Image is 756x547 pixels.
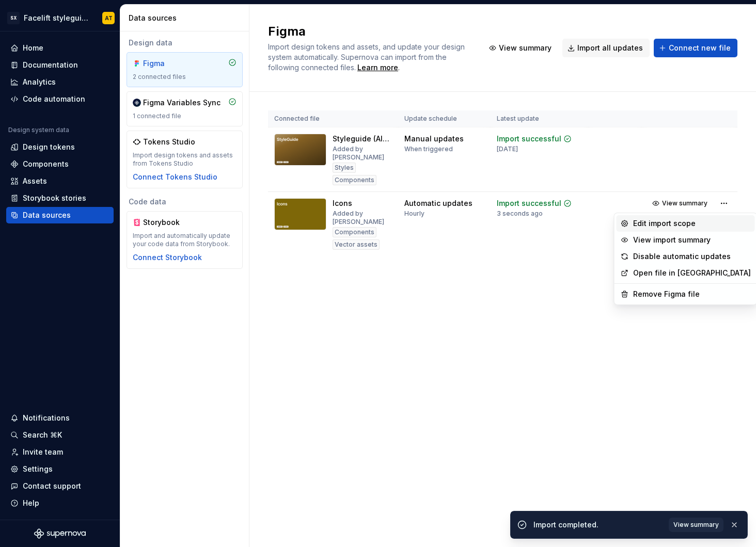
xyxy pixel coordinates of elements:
div: Edit import scope [633,218,751,229]
div: View import summary [633,235,751,245]
a: Open file in [GEOGRAPHIC_DATA] [633,268,751,278]
span: View summary [673,521,719,529]
div: Disable automatic updates [633,251,751,262]
div: Remove Figma file [633,289,751,299]
div: Import completed. [533,520,663,530]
